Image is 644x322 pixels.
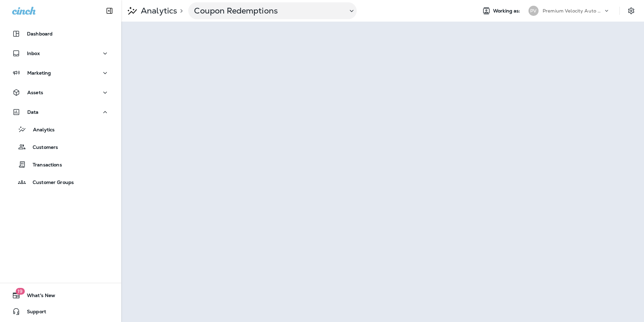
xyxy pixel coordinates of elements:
[26,144,58,151] p: Customers
[26,180,74,186] p: Customer Groups
[7,175,115,189] button: Customer Groups
[100,4,119,18] button: Collapse Sidebar
[7,289,115,302] button: 19What's New
[7,157,115,171] button: Transactions
[26,162,62,168] p: Transactions
[493,8,522,14] span: Working as:
[27,109,39,115] p: Data
[27,70,51,76] p: Marketing
[15,288,25,295] span: 19
[7,27,115,41] button: Dashboard
[177,8,183,14] p: >
[27,31,53,36] p: Dashboard
[7,105,115,119] button: Data
[543,8,603,14] p: Premium Velocity Auto dba Jiffy Lube
[528,6,539,16] div: PV
[625,5,637,17] button: Settings
[7,140,115,154] button: Customers
[20,309,46,317] span: Support
[7,66,115,80] button: Marketing
[7,47,115,60] button: Inbox
[27,90,43,95] p: Assets
[27,51,40,56] p: Inbox
[7,122,115,136] button: Analytics
[7,86,115,99] button: Assets
[20,293,55,301] span: What's New
[7,305,115,318] button: Support
[194,6,342,16] p: Coupon Redemptions
[138,6,177,16] p: Analytics
[26,127,55,133] p: Analytics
